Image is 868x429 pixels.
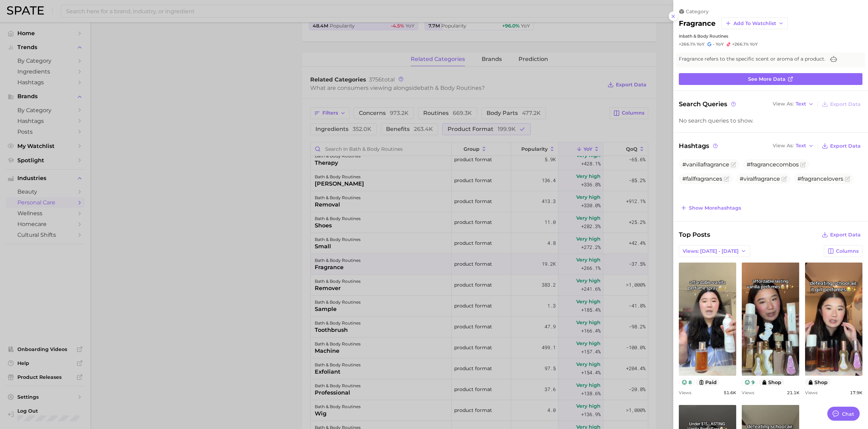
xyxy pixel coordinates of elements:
span: 51.6k [724,390,736,395]
span: Export Data [830,143,861,149]
span: Top Posts [679,230,710,240]
span: Add to Watchlist [733,21,776,26]
span: +266.1% [679,41,696,47]
span: 17.9k [850,390,862,395]
button: Export Data [820,230,862,240]
button: View AsText [771,100,815,109]
span: Columns [836,248,859,254]
span: YoY [697,41,705,47]
span: Hashtags [679,141,719,151]
button: Export Data [820,99,862,109]
span: View As [773,144,794,148]
button: Flag as miscategorized or irrelevant [800,162,806,167]
span: #fallfragrances [682,175,722,182]
button: 8 [679,379,694,386]
span: Text [796,144,806,148]
span: bath & body routines [683,33,728,39]
button: View AsText [771,141,815,150]
span: Search Queries [679,99,737,109]
span: #fragrancelovers [797,175,843,182]
button: Show morehashtags [679,203,743,213]
span: +266.1% [732,41,749,47]
span: Fragrance refers to the specific scent or aroma of a product. [679,55,825,63]
button: Add to Watchlist [721,17,788,29]
button: Views: [DATE] - [DATE] [679,245,750,257]
button: Export Data [820,141,862,151]
h2: fragrance [679,19,716,28]
button: 9 [742,379,757,386]
button: Flag as miscategorized or irrelevant [781,176,787,182]
span: YoY [750,41,758,47]
span: Text [796,102,806,106]
button: Flag as miscategorized or irrelevant [731,162,736,167]
span: #fragrancecombos [747,161,799,168]
button: paid [696,379,720,386]
button: Flag as miscategorized or irrelevant [845,176,850,182]
span: Show more hashtags [689,205,741,211]
div: in [679,33,862,39]
span: #viralfragrance [740,175,780,182]
span: Views [679,390,691,395]
span: 21.1k [787,390,799,395]
span: Export Data [830,101,861,107]
button: shop [805,379,831,386]
span: YoY [716,41,724,47]
button: Flag as miscategorized or irrelevant [724,176,729,182]
span: Export Data [830,232,861,238]
span: Views [805,390,818,395]
span: See more data [748,76,786,82]
span: - [713,41,715,47]
span: #vanillafragrance [682,161,729,168]
span: Views [742,390,754,395]
span: View As [773,102,794,106]
button: Columns [824,245,862,257]
div: No search queries to show. [679,117,862,124]
span: Views: [DATE] - [DATE] [683,248,739,254]
span: category [686,8,709,15]
a: See more data [679,73,862,85]
button: shop [759,379,785,386]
